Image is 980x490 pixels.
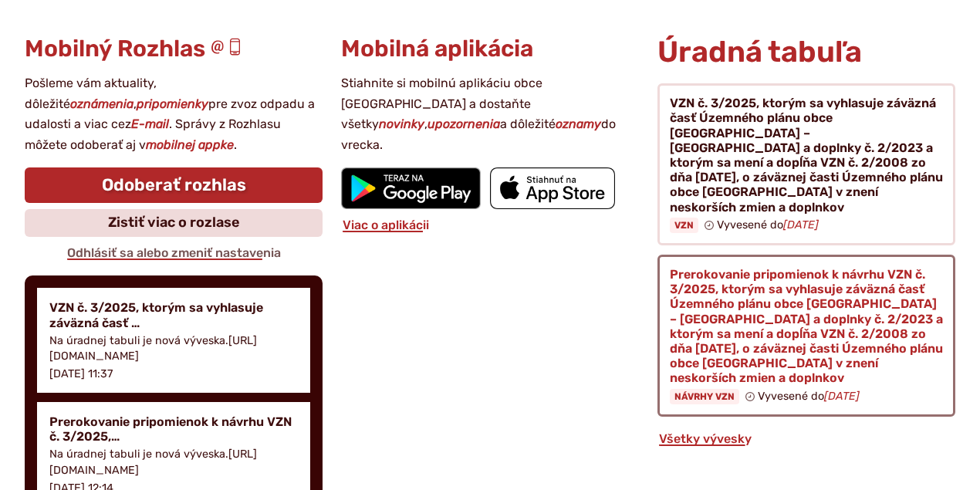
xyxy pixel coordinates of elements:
[25,209,323,237] a: Zistiť viac o rozlase
[49,367,113,380] p: [DATE] 11:37
[25,36,323,62] h3: Mobilný Rozhlas
[556,117,601,131] strong: oznamy
[379,117,424,131] strong: novinky
[37,288,310,393] a: VZN č. 3/2025, ktorým sa vyhlasuje záväzná časť … Na úradnej tabuli je nová výveska.[URL][DOMAIN_...
[341,167,481,209] img: Prejsť na mobilnú aplikáciu Sekule v službe Google Play
[341,36,639,62] h3: Mobilná aplikácia
[657,255,955,417] a: Prerokovanie pripomienok k návrhu VZN č. 3/2025, ktorým sa vyhlasuje záväzná časť Územného plánu ...
[49,414,298,444] h4: Prerokovanie pripomienok k návrhu VZN č. 3/2025,…
[657,83,955,245] a: VZN č. 3/2025, ktorým sa vyhlasuje záväzná časť Územného plánu obce [GEOGRAPHIC_DATA] – [GEOGRAPH...
[146,137,234,152] strong: mobilnej appke
[49,300,298,329] h4: VZN č. 3/2025, ktorým sa vyhlasuje záväzná časť …
[49,333,298,364] p: Na úradnej tabuli je nová výveska.[URL][DOMAIN_NAME]
[131,117,169,131] strong: E-mail
[49,447,298,478] p: Na úradnej tabuli je nová výveska.[URL][DOMAIN_NAME]
[427,117,500,131] strong: upozornenia
[341,73,639,155] p: Stiahnite si mobilnú aplikáciu obce [GEOGRAPHIC_DATA] a dostaňte všetky , a dôležité do vrecka.
[66,245,282,260] a: Odhlásiť sa alebo zmeniť nastavenia
[137,96,208,111] strong: pripomienky
[657,36,955,69] h2: Úradná tabuľa
[490,167,615,209] img: Prejsť na mobilnú aplikáciu Sekule v App Store
[657,431,753,446] a: Všetky vývesky
[341,218,431,232] a: Viac o aplikácii
[70,96,133,111] strong: oznámenia
[25,167,323,203] a: Odoberať rozhlas
[25,73,323,155] p: Pošleme vám aktuality, dôležité , pre zvoz odpadu a udalosti a viac cez . Správy z Rozhlasu môžet...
